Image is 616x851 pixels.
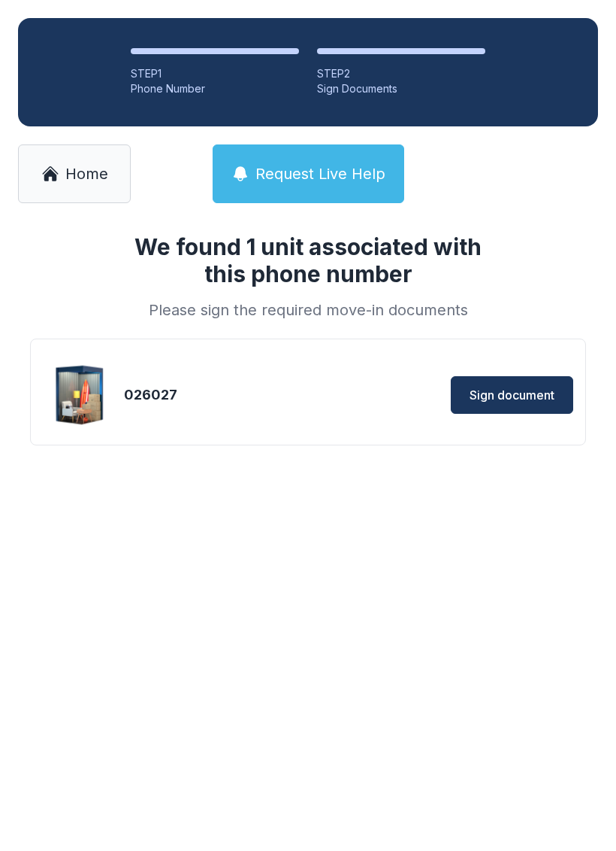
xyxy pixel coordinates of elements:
span: Request Live Help [255,163,385,184]
div: Please sign the required move-in documents [116,299,500,321]
div: STEP 1 [131,66,299,81]
div: Sign Documents [317,81,485,96]
span: Sign document [470,386,554,404]
h1: We found 1 unit associated with this phone number [116,233,500,287]
div: Phone Number [131,81,299,96]
div: 026027 [124,384,304,406]
div: STEP 2 [317,66,485,81]
span: Home [65,163,108,184]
